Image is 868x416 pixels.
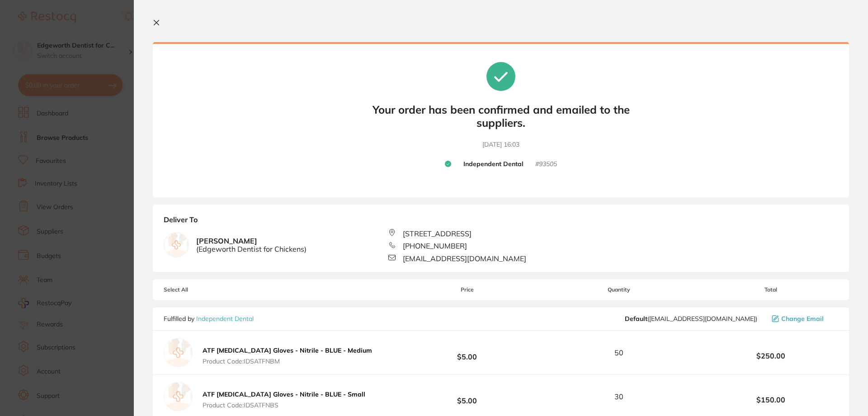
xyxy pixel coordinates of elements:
[769,315,838,323] button: Change Email
[164,315,254,322] p: Fulfilled by
[203,402,365,409] span: Product Code: IDSATFNBS
[200,346,375,365] button: ATF [MEDICAL_DATA] Gloves - Nitrile - BLUE - Medium Product Code:IDSATFNBM
[625,315,647,323] b: Default
[203,358,372,365] span: Product Code: IDSATFNBM
[400,388,534,405] b: $5.00
[196,245,307,253] span: ( Edgeworth Dentist for Chickens )
[781,315,824,322] span: Change Email
[196,315,254,323] a: Independent Dental
[463,160,524,168] b: Independent Dental
[403,230,472,238] span: [STREET_ADDRESS]
[535,160,557,168] small: # 93505
[200,390,368,409] button: ATF [MEDICAL_DATA] Gloves - Nitrile - BLUE - Small Product Code:IDSATFNBS
[614,349,623,357] span: 50
[535,287,703,293] span: Quantity
[403,254,526,263] span: [EMAIL_ADDRESS][DOMAIN_NAME]
[400,287,534,293] span: Price
[203,346,372,354] b: ATF [MEDICAL_DATA] Gloves - Nitrile - BLUE - Medium
[164,382,193,411] img: empty.jpg
[703,352,838,360] b: $250.00
[625,315,757,322] span: orders@independentdental.com.au
[164,215,838,229] b: Deliver To
[365,103,637,129] b: Your order has been confirmed and emailed to the suppliers.
[703,287,838,293] span: Total
[403,242,467,250] span: [PHONE_NUMBER]
[196,237,307,253] b: [PERSON_NAME]
[164,233,189,257] img: empty.jpg
[400,344,534,361] b: $5.00
[164,287,254,293] span: Select All
[203,390,365,398] b: ATF [MEDICAL_DATA] Gloves - Nitrile - BLUE - Small
[164,338,193,367] img: empty.jpg
[703,396,838,404] b: $150.00
[614,392,623,401] span: 30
